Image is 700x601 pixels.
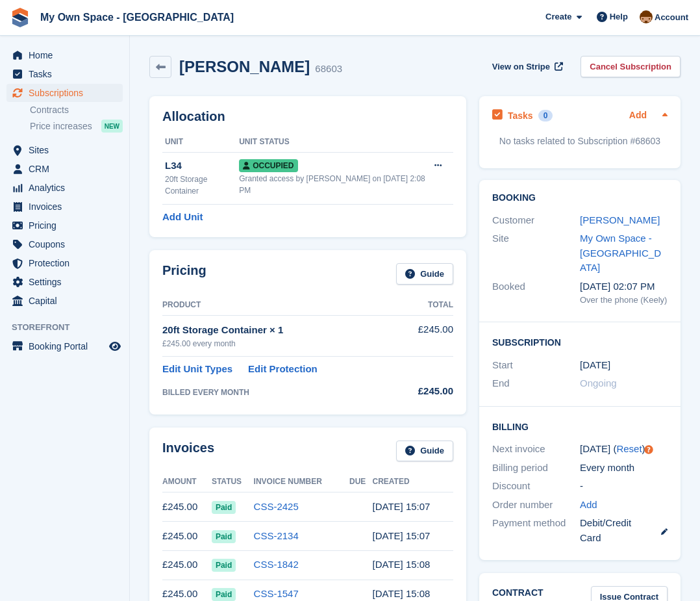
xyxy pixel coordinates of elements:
div: Booked [492,279,580,307]
a: Edit Protection [248,362,318,377]
a: Add Unit [162,210,203,225]
div: [DATE] ( ) [580,442,668,457]
span: Subscriptions [29,84,106,102]
h2: Tasks [508,110,533,121]
div: Granted access by [PERSON_NAME] on [DATE] 2:08 PM [239,173,426,196]
a: menu [6,160,123,178]
a: CSS-2425 [254,501,299,512]
th: Unit [162,132,239,153]
h2: [PERSON_NAME] [179,58,310,75]
span: Paid [212,588,236,601]
a: menu [6,254,123,272]
a: View on Stripe [487,56,566,77]
a: My Own Space - [GEOGRAPHIC_DATA] [580,233,661,273]
a: Add [629,109,647,123]
a: menu [6,337,123,355]
div: £245.00 every month [162,338,399,350]
a: CSS-1842 [254,559,299,570]
span: Pricing [29,216,106,235]
h2: Billing [492,420,668,433]
a: menu [6,198,123,216]
th: Product [162,295,399,316]
span: Occupied [239,159,297,172]
time: 2025-01-11 01:00:00 UTC [580,358,610,373]
a: menu [6,235,123,253]
span: Settings [29,273,106,291]
a: menu [6,46,123,64]
div: Billing period [492,461,580,476]
div: Over the phone (Keely) [580,294,668,307]
a: menu [6,273,123,291]
img: Paula Harris [640,10,653,23]
th: Unit Status [239,132,426,153]
th: Total [399,295,453,316]
a: CSS-2134 [254,530,299,541]
a: [PERSON_NAME] [580,214,660,225]
div: Order number [492,498,580,513]
a: Price increases NEW [30,119,123,133]
a: Contracts [30,104,123,116]
time: 2025-05-11 14:08:07 UTC [373,588,431,599]
h2: Pricing [162,263,206,285]
div: £245.00 [399,384,453,399]
span: Paid [212,530,236,543]
span: Home [29,46,106,64]
h2: Booking [492,193,668,203]
div: L34 [165,159,239,173]
h2: Allocation [162,109,453,124]
time: 2025-08-11 14:07:52 UTC [373,501,431,512]
a: My Own Space - [GEOGRAPHIC_DATA] [35,6,239,28]
span: Tasks [29,65,106,83]
a: Cancel Subscription [581,56,681,77]
time: 2025-06-11 14:08:00 UTC [373,559,431,570]
span: Analytics [29,179,106,197]
span: Create [545,10,571,23]
td: £245.00 [162,522,212,551]
span: Storefront [12,321,129,334]
span: Invoices [29,198,106,216]
a: menu [6,216,123,235]
p: No tasks related to Subscription #68603 [492,134,668,148]
div: Tooltip anchor [643,444,655,455]
div: Start [492,358,580,373]
th: Amount [162,472,212,492]
span: Booking Portal [29,337,106,355]
span: View on Stripe [492,60,550,73]
div: BILLED EVERY MONTH [162,387,399,398]
div: End [492,376,580,391]
td: £245.00 [162,492,212,522]
a: menu [6,84,123,102]
td: £245.00 [162,550,212,580]
a: menu [6,65,123,83]
div: 20ft Storage Container [165,173,239,197]
h2: Subscription [492,335,668,348]
div: [DATE] 02:07 PM [580,279,668,294]
th: Due [349,472,372,492]
a: CSS-1547 [254,588,299,599]
span: Price increases [30,120,92,133]
span: Coupons [29,235,106,253]
span: Protection [29,254,106,272]
th: Invoice Number [254,472,349,492]
div: Every month [580,461,668,476]
th: Status [212,472,254,492]
div: Debit/Credit Card [580,516,668,545]
span: Paid [212,559,236,572]
a: menu [6,179,123,197]
a: Preview store [107,339,123,354]
div: Discount [492,479,580,494]
div: 20ft Storage Container × 1 [162,323,399,338]
span: Account [655,11,688,24]
a: Guide [396,263,453,285]
div: Next invoice [492,442,580,457]
span: Paid [212,501,236,514]
a: menu [6,141,123,159]
img: stora-icon-8386f47178a22dfd0bd8f6a31ec36ba5ce8667c1dd55bd0f319d3a0aa187defe.svg [10,8,30,27]
div: 68603 [315,62,342,77]
div: Payment method [492,516,580,545]
td: £245.00 [399,315,453,356]
span: Sites [29,141,106,159]
a: Add [580,498,597,513]
span: CRM [29,160,106,178]
a: Edit Unit Types [162,362,232,377]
